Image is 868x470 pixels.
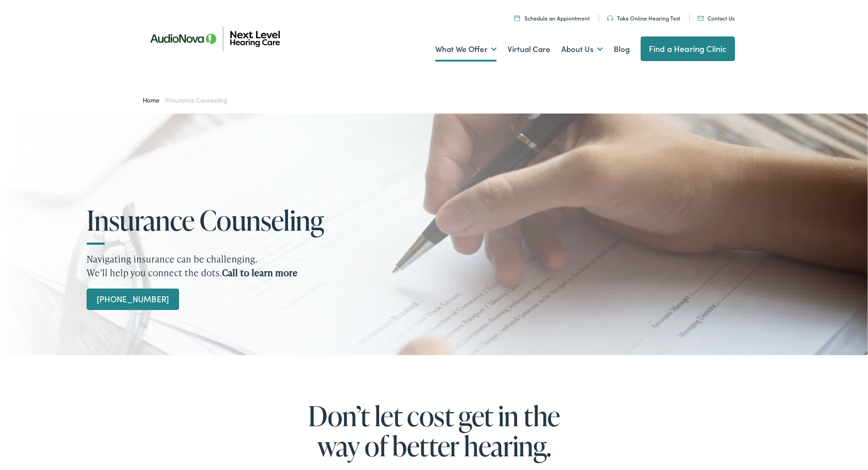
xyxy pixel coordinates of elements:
[698,16,704,21] img: An icon representing mail communication is presented in a unique teal color.
[435,32,497,66] a: What We Offer
[641,36,735,61] a: Find a Hearing Clinic
[514,15,520,21] img: Calendar icon representing the ability to schedule a hearing test or hearing aid appointment at N...
[607,14,680,22] a: Take Online Hearing Test
[561,32,603,66] a: About Us
[614,32,630,66] a: Blog
[143,95,164,104] a: Home
[87,252,781,279] p: Navigating insurance can be challenging. We’ll help you connect the dots.
[167,95,227,104] span: Insurance Counseling
[143,95,228,104] span: /
[87,205,342,235] h1: Insurance Counseling
[514,14,590,22] a: Schedule an Appiontment
[698,14,734,22] a: Contact Us
[87,289,179,310] a: [PHONE_NUMBER]
[508,32,550,66] a: Virtual Care
[607,15,613,21] img: An icon symbolizing headphones, colored in teal, suggests audio-related services or features.
[222,266,298,279] strong: Call to learn more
